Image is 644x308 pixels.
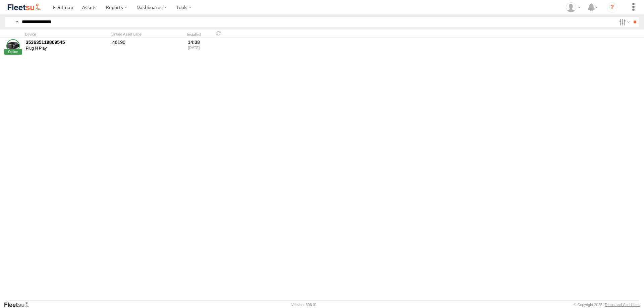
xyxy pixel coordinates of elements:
div: © Copyright 2025 - [574,303,640,307]
div: 353635119809545 [26,39,108,45]
div: Device [25,32,109,37]
span: Refresh [215,30,223,37]
div: Muhammad Babar Raza [563,2,583,12]
img: fleetsu-logo-horizontal.svg [7,3,42,12]
label: Search Filter Options [616,17,631,27]
div: Linked Asset Label [111,32,178,37]
div: 14:38 [DATE] [181,38,207,56]
label: Search Query [14,17,19,27]
i: ? [607,2,618,13]
div: Installed [181,33,207,37]
div: 46190 [111,38,178,56]
a: Visit our Website [4,301,35,308]
div: Plug N Play [26,46,108,51]
div: Version: 305.01 [291,303,317,307]
a: Terms and Conditions [605,303,640,307]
